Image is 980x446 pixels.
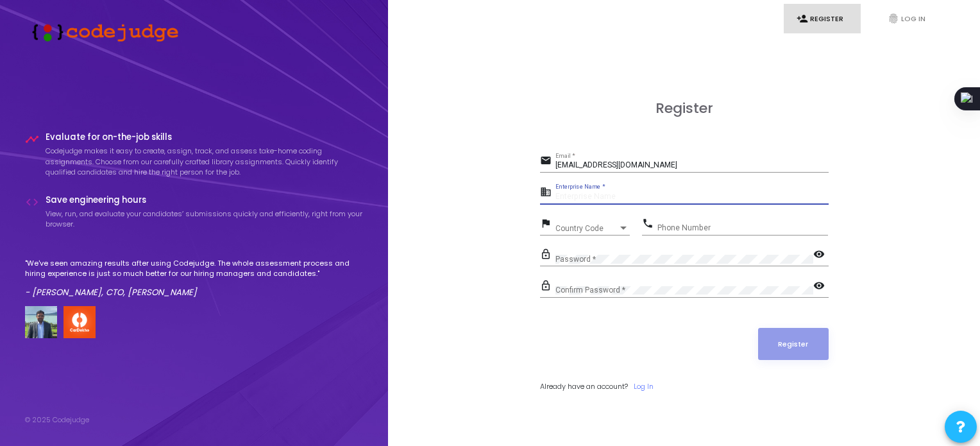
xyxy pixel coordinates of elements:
[642,217,657,232] mat-icon: phone
[797,13,808,24] i: person_add
[25,415,89,425] div: © 2025 Codejudge
[540,100,829,117] h3: Register
[540,279,555,295] mat-icon: lock_outline
[657,223,828,232] input: Phone Number
[555,193,829,202] input: Enterprise Name
[875,4,952,34] a: fingerprintLog In
[25,132,39,146] i: timeline
[758,328,829,360] button: Register
[540,154,555,169] mat-icon: email
[63,306,96,338] img: company-logo
[555,161,829,170] input: Email
[540,217,555,232] mat-icon: flag
[46,209,364,230] p: View, run, and evaluate your candidates’ submissions quickly and efficiently, right from your bro...
[25,306,57,338] img: user image
[46,146,364,178] p: Codejudge makes it easy to create, assign, track, and assess take-home coding assignments. Choose...
[634,381,654,392] a: Log In
[25,286,197,298] em: - [PERSON_NAME], CTO, [PERSON_NAME]
[25,258,364,279] p: "We've seen amazing results after using Codejudge. The whole assessment process and hiring experi...
[540,248,555,263] mat-icon: lock_outline
[540,381,628,391] span: Already have an account?
[46,195,364,205] h4: Save engineering hours
[555,225,618,232] span: Country Code
[888,13,899,24] i: fingerprint
[813,248,829,263] mat-icon: visibility
[813,279,829,295] mat-icon: visibility
[540,185,555,201] mat-icon: business
[25,195,39,209] i: code
[784,4,861,34] a: person_addRegister
[46,132,364,142] h4: Evaluate for on-the-job skills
